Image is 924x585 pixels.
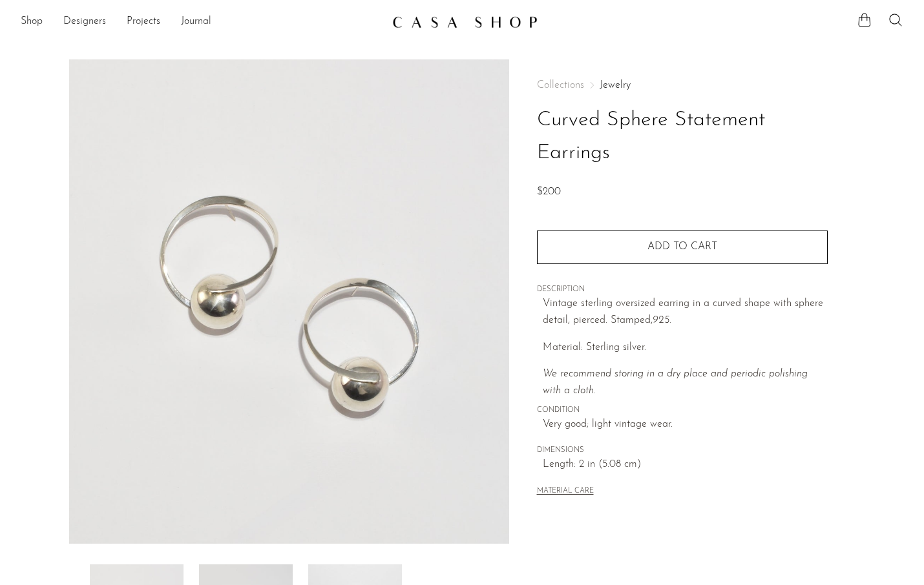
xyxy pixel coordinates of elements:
p: Vintage sterling oversized earring in a curved shape with sphere detail, pierced. Stamped, [543,296,828,329]
h1: Curved Sphere Statement Earrings [537,104,828,170]
img: Curved Sphere Statement Earrings [69,59,509,544]
span: Add to cart [647,241,717,252]
a: Projects [127,14,160,30]
span: Very good; light vintage wear. [543,416,828,433]
i: We recommend storing in a dry place and periodic polishing with a cloth. [543,369,808,396]
a: Designers [63,14,106,30]
p: Material: Sterling silver. [543,340,828,356]
span: DESCRIPTION [537,284,828,296]
span: Collections [537,80,584,90]
button: Add to cart [537,231,828,264]
a: Shop [21,14,43,30]
span: Length: 2 in (5.08 cm) [543,457,828,473]
nav: Desktop navigation [21,11,382,33]
em: 925. [653,315,671,325]
span: $200 [537,187,561,197]
span: CONDITION [537,405,828,416]
span: DIMENSIONS [537,445,828,457]
button: MATERIAL CARE [537,487,594,497]
nav: Breadcrumbs [537,80,828,90]
ul: NEW HEADER MENU [21,11,382,33]
a: Journal [181,14,211,30]
a: Jewelry [600,80,631,90]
